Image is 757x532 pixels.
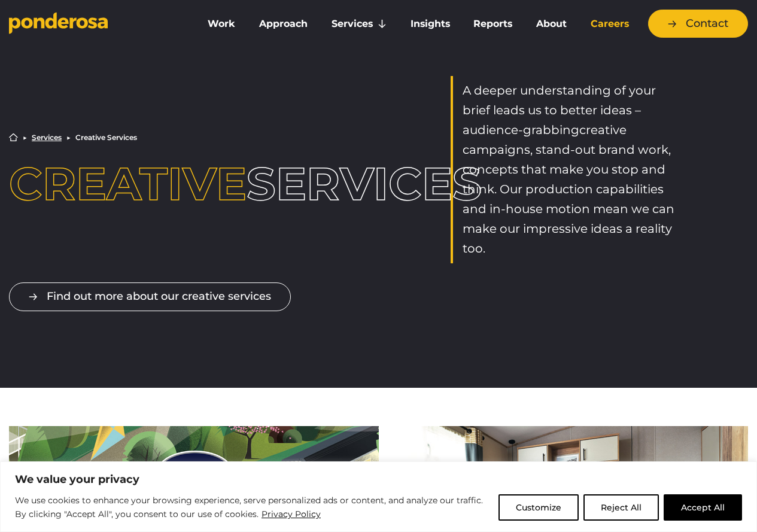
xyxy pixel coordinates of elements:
[23,134,27,141] li: ▶︎
[15,472,742,487] p: We value your privacy
[261,507,321,521] a: Privacy Policy
[9,12,180,36] a: Go to homepage
[648,10,748,38] a: Contact
[464,11,522,37] a: Reports
[401,11,460,37] a: Insights
[498,494,579,521] button: Customize
[250,11,317,37] a: Approach
[9,156,247,211] span: Creative
[527,11,576,37] a: About
[9,161,306,206] h1: Services
[463,142,674,256] span: , stand-out brand work, concepts that make you stop and think. Our production capabilities and in...
[75,134,137,141] li: Creative Services
[583,494,659,521] button: Reject All
[32,134,62,141] a: Services
[322,11,396,37] a: Services
[15,494,490,522] p: We use cookies to enhance your browsing experience, serve personalized ads or content, and analyz...
[664,494,742,521] button: Accept All
[463,83,656,137] span: A deeper understanding of your brief leads us to better ideas – audience-grabbing
[198,11,245,37] a: Work
[9,282,291,311] a: Find out more about our creative services
[581,11,639,37] a: Careers
[66,134,71,141] li: ▶︎
[9,133,18,142] a: Home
